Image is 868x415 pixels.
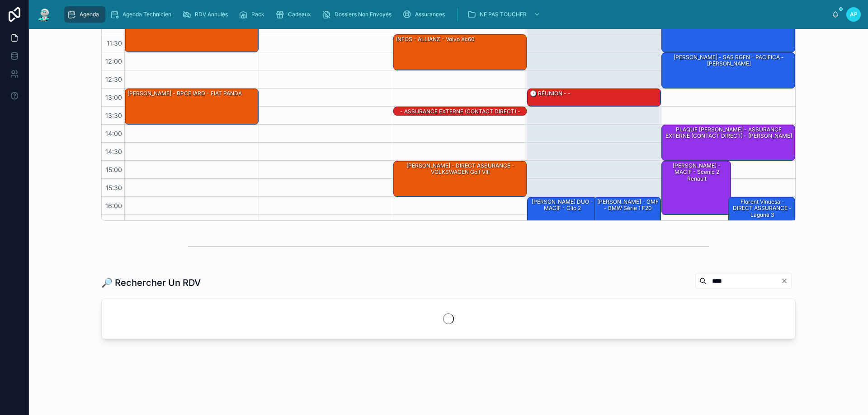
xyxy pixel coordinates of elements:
[395,35,476,43] div: INFOS - ALLIANZ - Volvo xc60
[104,184,124,191] span: 15:30
[394,161,527,196] div: [PERSON_NAME] - DIRECT ASSURANCE - VOLKSWAGEN Golf VIII
[850,11,858,18] span: AP
[729,197,795,233] div: Florent Vinuesa - DIRECT ASSURANCE - laguna 3
[107,6,178,23] a: Agenda Technicien
[781,277,792,284] button: Clear
[663,53,794,68] div: [PERSON_NAME] - SAS RGFN - PACIFICA - [PERSON_NAME]
[104,39,124,47] span: 11:30
[103,148,124,155] span: 14:30
[123,11,171,18] span: Agenda Technicien
[662,125,795,160] div: PLAQUE [PERSON_NAME] - ASSURANCE EXTERNE (CONTACT DIRECT) - [PERSON_NAME]
[127,89,243,98] div: [PERSON_NAME] - BPCE IARD - FIAT PANDA
[103,220,124,228] span: 16:30
[394,35,527,70] div: INFOS - ALLIANZ - Volvo xc60
[730,198,794,219] div: Florent Vinuesa - DIRECT ASSURANCE - laguna 3
[395,162,526,177] div: [PERSON_NAME] - DIRECT ASSURANCE - VOLKSWAGEN Golf VIII
[464,6,545,23] a: NE PAS TOUCHER
[480,11,527,18] span: NE PAS TOUCHER
[101,276,201,289] h1: 🔎 Rechercher Un RDV
[125,17,258,52] div: 11:00 – 12:00: JUAN Joshua - L'OLIVIER - Hyundai I30
[103,202,124,210] span: 16:00
[179,6,234,23] a: RDV Annulés
[663,162,730,183] div: [PERSON_NAME] - MACIF - scenic 2 renault
[103,75,124,83] span: 12:30
[195,11,228,18] span: RDV Annulés
[103,57,124,65] span: 12:00
[80,11,99,18] span: Agenda
[394,107,527,116] div: - ASSURANCE EXTERNE (CONTACT DIRECT) - Bmw
[236,6,271,23] a: Rack
[36,7,52,22] img: App logo
[529,198,596,213] div: [PERSON_NAME] DUO - MACIF - clio 2
[594,197,660,233] div: [PERSON_NAME] - GMF - BMW série 1 f20
[596,198,660,213] div: [PERSON_NAME] - GMF - BMW série 1 f20
[104,166,124,173] span: 15:00
[103,93,124,101] span: 13:00
[319,6,398,23] a: Dossiers Non Envoyés
[529,89,571,98] div: 🕒 RÉUNION - -
[662,53,795,88] div: [PERSON_NAME] - SAS RGFN - PACIFICA - [PERSON_NAME]
[288,11,311,18] span: Cadeaux
[60,5,832,24] div: scrollable content
[663,126,794,140] div: PLAQUE [PERSON_NAME] - ASSURANCE EXTERNE (CONTACT DIRECT) - [PERSON_NAME]
[400,6,451,23] a: Assurances
[662,17,795,52] div: 11:00 – 12:00: Fonseca sébastien - ALLIANZ - alfa roméo
[103,112,124,119] span: 13:30
[395,107,526,122] div: - ASSURANCE EXTERNE (CONTACT DIRECT) - Bmw
[528,197,596,233] div: [PERSON_NAME] DUO - MACIF - clio 2
[415,11,445,18] span: Assurances
[335,11,392,18] span: Dossiers Non Envoyés
[273,6,317,23] a: Cadeaux
[125,89,258,124] div: [PERSON_NAME] - BPCE IARD - FIAT PANDA
[528,89,660,106] div: 🕒 RÉUNION - -
[662,161,731,214] div: [PERSON_NAME] - MACIF - scenic 2 renault
[251,11,264,18] span: Rack
[103,130,124,137] span: 14:00
[64,6,105,23] a: Agenda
